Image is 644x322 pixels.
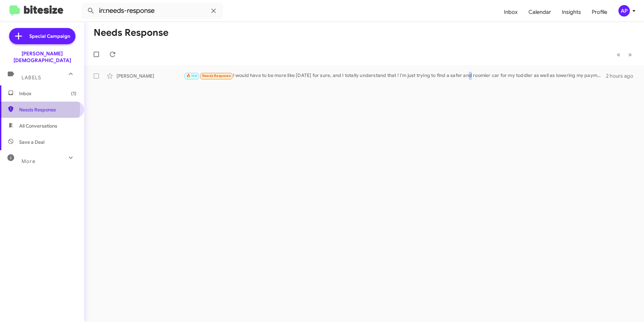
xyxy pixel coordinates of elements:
button: Next [624,48,636,61]
span: Special Campaign [29,33,70,39]
div: 2 hours ago [606,73,639,79]
span: All Conversations [19,123,57,129]
span: More [22,158,35,164]
div: [PERSON_NAME] [117,73,184,79]
span: (1) [71,90,76,97]
span: Save a Deal [19,139,44,145]
span: Inbox [19,90,76,97]
a: Calendar [523,2,556,22]
span: 🔥 Hot [186,74,198,78]
span: « [617,50,620,59]
span: Needs Response [202,74,231,78]
span: Needs Response [19,106,76,113]
input: Search [82,3,223,19]
a: Insights [556,2,586,22]
nav: Page navigation example [613,48,636,61]
button: AP [613,5,637,17]
button: Previous [613,48,624,61]
div: I would have to be more like [DATE] for sure, and I totally understand that ! I'm just trying to ... [184,72,606,80]
a: Profile [586,2,613,22]
span: » [628,50,632,59]
a: Special Campaign [9,28,75,44]
a: Inbox [498,2,523,22]
div: AP [618,5,630,17]
span: Labels [22,75,41,81]
h1: Needs Response [94,27,168,38]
